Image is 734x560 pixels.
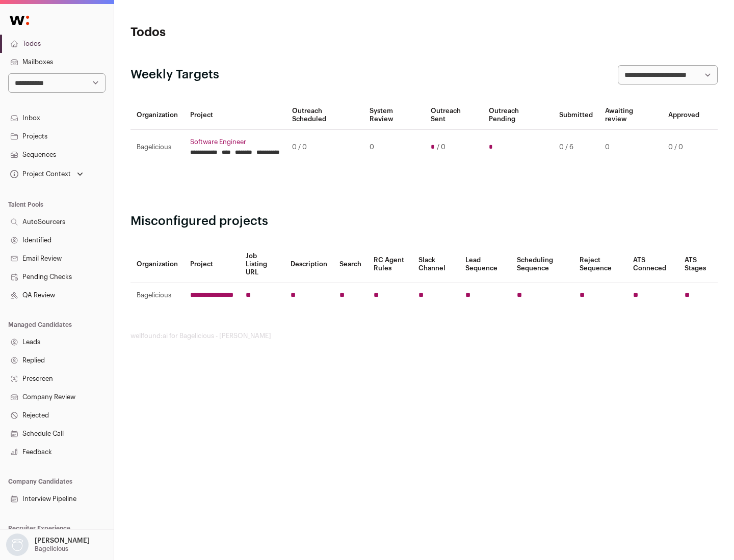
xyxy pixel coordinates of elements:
p: Bagelicious [35,545,68,553]
th: Organization [130,101,184,130]
td: 0 [599,130,662,165]
h2: Weekly Targets [130,67,219,83]
h2: Misconfigured projects [130,213,718,230]
a: Software Engineer [190,138,280,146]
footer: wellfound:ai for Bagelicious - [PERSON_NAME] [130,332,718,340]
th: ATS Conneced [627,246,678,283]
button: Open dropdown [4,534,92,556]
th: Outreach Pending [483,101,553,130]
div: Project Context [8,170,71,178]
td: 0 / 0 [286,130,363,165]
td: 0 / 0 [662,130,705,165]
th: Organization [130,246,184,283]
img: Wellfound [4,10,35,31]
th: Outreach Sent [425,101,483,130]
th: Awaiting review [599,101,662,130]
th: ATS Stages [678,246,718,283]
span: / 0 [437,143,445,151]
th: Project [184,101,286,130]
p: [PERSON_NAME] [35,537,90,545]
th: Scheduling Sequence [511,246,573,283]
th: Lead Sequence [459,246,511,283]
th: System Review [363,101,424,130]
button: Open dropdown [8,167,85,181]
td: Bagelicious [130,130,184,165]
th: Project [184,246,240,283]
th: Outreach Scheduled [286,101,363,130]
th: Job Listing URL [240,246,284,283]
td: 0 / 6 [553,130,599,165]
td: 0 [363,130,424,165]
th: Search [333,246,368,283]
h1: Todos [130,24,326,41]
th: Approved [662,101,705,130]
th: Slack Channel [412,246,459,283]
img: nopic.png [6,534,29,556]
th: Submitted [553,101,599,130]
th: Description [284,246,333,283]
th: RC Agent Rules [368,246,412,283]
td: Bagelicious [130,283,184,308]
th: Reject Sequence [573,246,627,283]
